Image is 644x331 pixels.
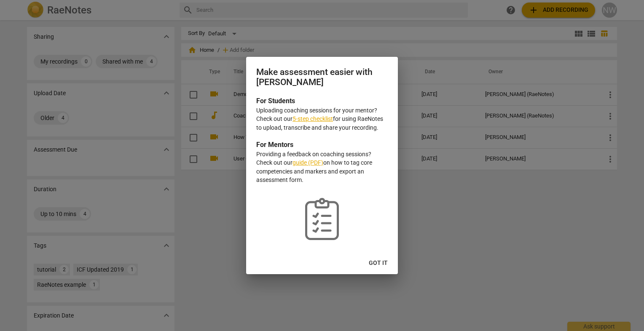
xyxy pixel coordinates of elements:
b: For Students [256,97,295,105]
a: guide (PDF) [292,159,323,166]
p: Providing a feedback on coaching sessions? Check out our on how to tag core competencies and mark... [256,150,388,184]
a: 5-step checklist [292,115,333,122]
p: Uploading coaching sessions for your mentor? Check out our for using RaeNotes to upload, transcri... [256,106,388,132]
span: Got it [369,259,388,267]
b: For Mentors [256,141,293,149]
h2: Make assessment easier with [PERSON_NAME] [256,67,388,88]
button: Got it [362,256,394,271]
